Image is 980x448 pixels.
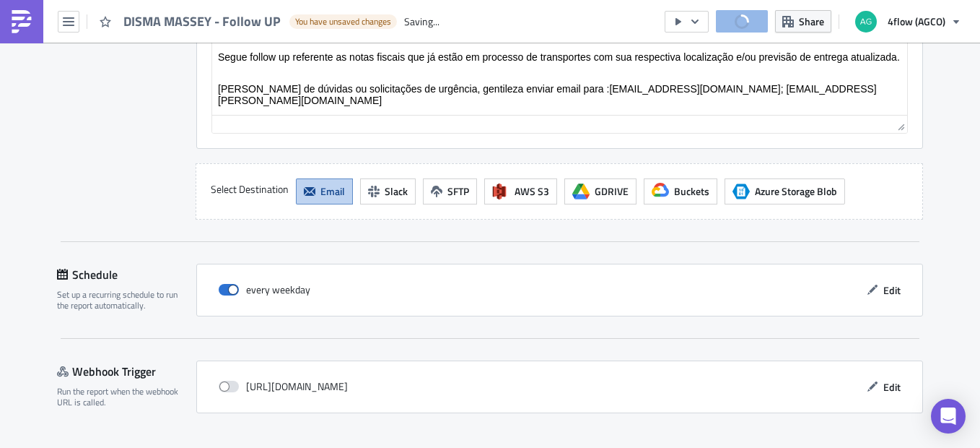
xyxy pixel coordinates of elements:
[515,184,549,199] span: AWS S3
[674,184,709,199] span: Buckets
[320,184,345,199] span: Email
[219,279,310,301] div: every weekday
[57,289,187,311] div: Set up a recurring schedule to run the report automatically.
[854,9,878,34] img: Avatar
[57,361,196,382] div: Webhook Trigger
[725,178,845,204] button: Azure Storage BlobAzure Storage Blob
[755,184,837,199] span: Azure Storage Blob
[846,6,969,38] button: 4flow (AGCO)
[360,178,416,204] button: Slack
[732,183,750,200] span: Azure Storage Blob
[888,14,945,29] span: 4flow (AGCO)
[484,178,557,204] button: AWS S3
[931,399,966,434] div: Open Intercom Messenger
[123,13,282,30] span: DISMA MASSEY - Follow UP
[10,10,33,33] img: PushMetrics
[859,376,908,398] button: Edit
[775,10,831,33] button: Share
[799,14,824,29] span: Share
[57,386,187,408] div: Run the report when the webhook URL is called.
[295,16,391,27] span: You have unsaved changes
[385,184,408,199] span: Slack
[644,178,717,204] button: Buckets
[595,184,629,199] span: GDRIVE
[404,15,439,28] span: Saving...
[564,178,636,204] button: GDRIVE
[883,379,901,395] span: Edit
[296,178,353,204] button: Email
[859,279,908,301] button: Edit
[883,283,901,298] span: Edit
[219,376,348,397] div: [URL][DOMAIN_NAME]
[892,116,907,133] div: Resize
[211,178,289,200] label: Select Destination
[423,178,477,204] button: SFTP
[57,264,196,285] div: Schedule
[447,184,469,199] span: SFTP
